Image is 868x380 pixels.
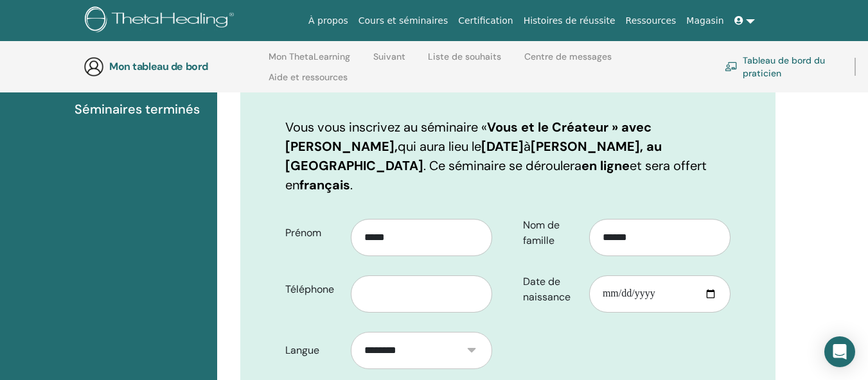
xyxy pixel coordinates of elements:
[686,15,723,26] font: Magasin
[285,119,487,135] font: Vous vous inscrivez au séminaire «
[373,51,405,72] a: Suivant
[308,15,348,26] font: À propos
[824,336,855,367] div: Open Intercom Messenger
[423,157,581,174] font: . Ce séminaire se déroulera
[518,9,621,33] a: Histoires de réussite
[481,138,524,155] font: [DATE]
[285,226,321,239] font: Prénom
[523,218,560,247] font: Nom de famille
[269,72,348,92] a: Aide et ressources
[269,71,348,83] font: Aide et ressources
[353,9,453,33] a: Cours et séminaires
[725,53,839,81] a: Tableau de bord du praticien
[85,6,238,35] img: logo.png
[75,101,200,117] font: Séminaires terminés
[285,157,707,193] font: et sera offert en
[285,119,651,155] font: Vous et le Créateur » avec [PERSON_NAME],
[269,51,350,72] a: Mon ThetaLearning
[269,51,350,62] font: Mon ThetaLearning
[350,177,353,193] font: .
[458,15,513,26] font: Certification
[303,9,353,33] a: À propos
[428,51,501,72] a: Liste de souhaits
[743,55,825,79] font: Tableau de bord du praticien
[299,177,350,193] font: français
[725,62,738,71] img: chalkboard-teacher.svg
[626,15,677,26] font: Ressources
[621,9,682,33] a: Ressources
[109,60,208,73] font: Mon tableau de bord
[285,343,319,357] font: Langue
[285,138,662,174] font: [PERSON_NAME], au [GEOGRAPHIC_DATA]
[681,9,729,33] a: Magasin
[398,138,481,155] font: qui aura lieu le
[524,138,531,155] font: à
[453,9,518,33] a: Certification
[285,282,334,296] font: Téléphone
[359,15,448,26] font: Cours et séminaires
[524,15,616,26] font: Histoires de réussite
[428,51,501,62] font: Liste de souhaits
[581,157,630,174] font: en ligne
[524,51,612,72] a: Centre de messages
[524,51,612,62] font: Centre de messages
[373,51,405,62] font: Suivant
[523,275,571,304] font: Date de naissance
[84,56,104,77] img: generic-user-icon.jpg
